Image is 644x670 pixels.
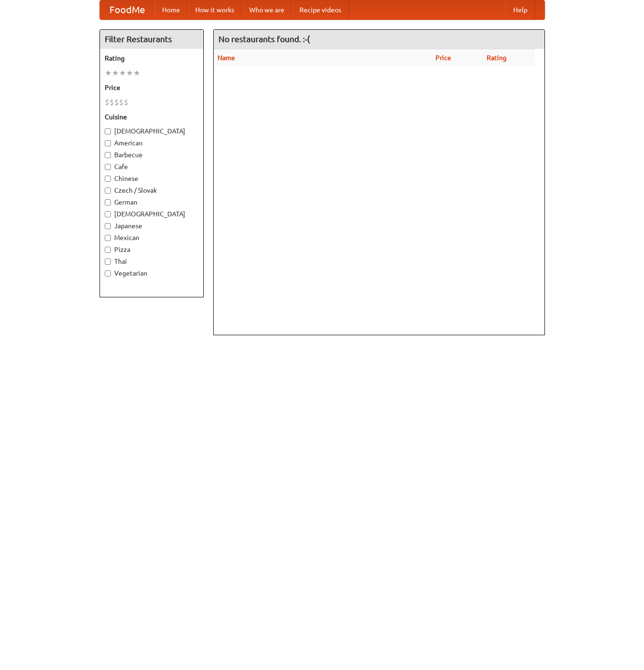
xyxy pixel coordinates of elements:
[100,30,203,49] h4: Filter Restaurants
[105,128,111,134] input: [DEMOGRAPHIC_DATA]
[506,0,535,19] a: Help
[112,68,119,78] li: ★
[105,223,111,229] input: Japanese
[105,257,199,266] label: Thai
[105,68,112,78] li: ★
[105,186,199,195] label: Czech / Slovak
[109,97,114,107] li: $
[292,0,349,19] a: Recipe videos
[105,211,111,217] input: [DEMOGRAPHIC_DATA]
[105,270,111,277] input: Vegetarian
[435,54,451,62] a: Price
[133,68,140,78] li: ★
[105,199,111,205] input: German
[105,97,109,107] li: $
[105,268,199,278] label: Vegetarian
[105,126,199,136] label: [DEMOGRAPHIC_DATA]
[100,0,154,19] a: FoodMe
[105,188,111,194] input: Czech / Slovak
[105,245,199,254] label: Pizza
[105,83,199,92] h5: Price
[105,140,111,146] input: American
[124,97,128,107] li: $
[242,0,292,19] a: Who we are
[105,176,111,182] input: Chinese
[119,68,126,78] li: ★
[218,54,235,62] a: Name
[105,174,199,183] label: Chinese
[105,221,199,231] label: Japanese
[105,112,199,122] h5: Cuisine
[105,235,111,241] input: Mexican
[487,54,507,62] a: Rating
[218,35,310,44] ng-pluralize: No restaurants found. :-(
[105,152,111,158] input: Barbecue
[105,54,199,63] h5: Rating
[114,97,119,107] li: $
[105,233,199,242] label: Mexican
[105,162,199,171] label: Cafe
[154,0,188,19] a: Home
[105,164,111,170] input: Cafe
[188,0,242,19] a: How it works
[119,97,124,107] li: $
[105,197,199,207] label: German
[126,68,133,78] li: ★
[105,138,199,148] label: American
[105,247,111,253] input: Pizza
[105,259,111,265] input: Thai
[105,209,199,219] label: [DEMOGRAPHIC_DATA]
[105,150,199,160] label: Barbecue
